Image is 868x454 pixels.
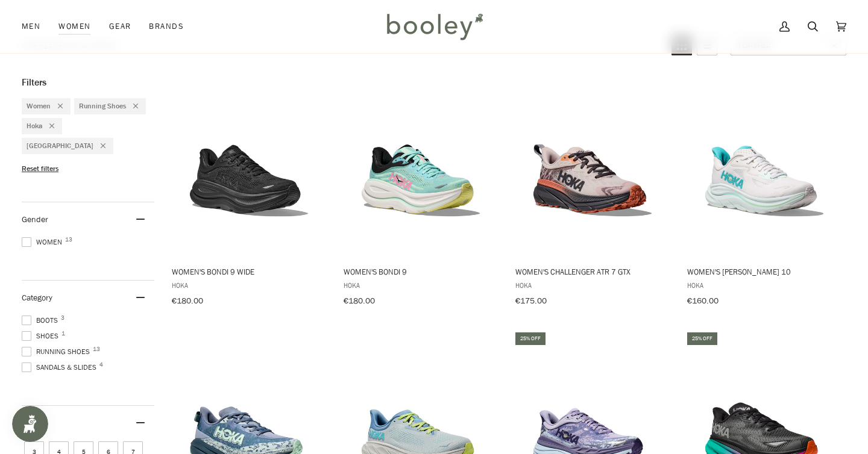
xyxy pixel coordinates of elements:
span: Shoes [22,331,62,341]
div: Remove filter: Galway [93,141,105,151]
a: Women's Bondi 9 [342,76,500,310]
span: 3 [61,315,64,321]
div: 25% off [515,332,546,345]
div: 25% off [687,332,717,345]
span: Gender [22,214,48,225]
span: Brands [149,20,184,33]
span: Filters [22,76,46,89]
span: Women's [PERSON_NAME] 10 [687,266,841,277]
span: Running Shoes [79,101,126,111]
img: Hoka Women's Bondi 9 Blue Spark / Mint Fluorite - Booley Galway [342,88,500,246]
span: Women's Challenger ATR 7 GTX [515,266,670,277]
div: Remove filter: Women [51,101,63,111]
span: Women's Bondi 9 Wide [172,266,326,277]
span: Women [58,20,90,33]
iframe: Button to open loyalty program pop-up [12,406,48,442]
span: €175.00 [515,295,547,306]
a: Women's Challenger ATR 7 GTX [514,76,671,310]
span: 13 [93,346,100,352]
span: Sandals & Slides [22,362,100,373]
a: Women's Bondi 9 Wide [170,76,328,310]
span: Hoka [172,280,326,290]
span: 1 [61,331,65,337]
div: Remove filter: Hoka [42,121,54,131]
span: €180.00 [172,295,203,306]
span: Women [22,237,66,247]
span: Men [22,20,40,33]
span: Women [27,101,51,111]
span: Category [22,292,52,303]
span: [GEOGRAPHIC_DATA] [27,141,93,151]
span: €180.00 [344,295,375,306]
span: Hoka [27,121,42,131]
li: Reset filters [22,164,154,174]
span: Reset filters [22,164,58,174]
img: Hoka Women's Clifton 10 White / Celo Blue - Booley Galway [685,88,843,246]
img: Hoka Women's Challenger ATR 7 GTX Cosmic Pearl / Galaxy - Booley Galway [514,88,671,246]
span: Running Shoes [22,346,93,357]
img: Booley [382,9,487,44]
span: Women's Bondi 9 [344,266,498,277]
span: 13 [65,237,72,243]
span: Hoka [687,280,841,290]
span: Hoka [344,280,498,290]
div: Remove filter: Running Shoes [126,101,138,111]
span: €160.00 [687,295,719,306]
span: 4 [99,362,103,368]
a: Women's Clifton 10 [685,76,843,310]
img: Hoka Women's Bondi 9 Wide Black / Black - Booley Galway [170,88,328,246]
span: Gear [109,20,131,33]
span: Boots [22,315,61,326]
span: Hoka [515,280,670,290]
